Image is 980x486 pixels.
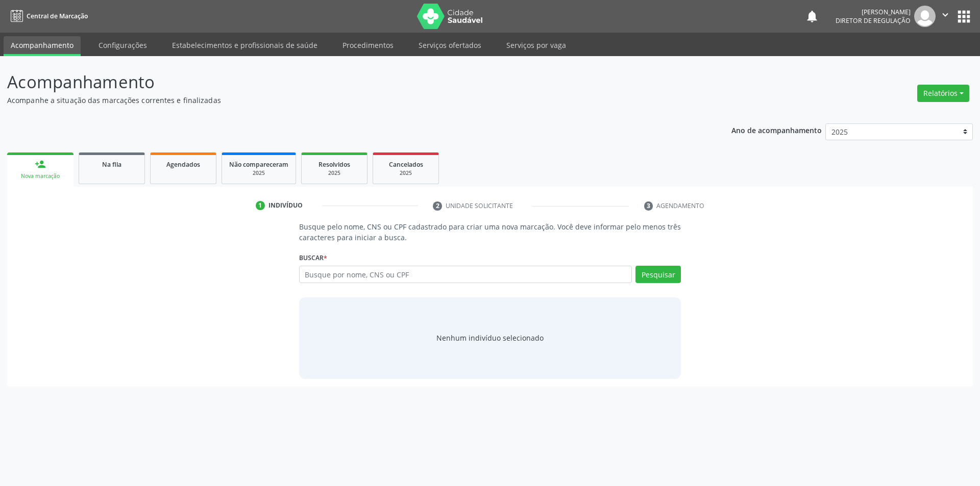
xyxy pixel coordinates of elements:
[499,36,573,54] a: Serviços por vaga
[436,332,544,343] div: Nenhum indivíduo selecionado
[299,250,327,266] label: Buscar
[229,160,288,169] span: Não compareceram
[166,160,200,169] span: Agendados
[268,201,303,210] div: Indivíduo
[7,95,683,106] p: Acompanhe a situação das marcações correntes e finalizadas
[805,9,819,23] button: notifications
[165,36,325,54] a: Estabelecimentos e profissionais de saúde
[936,6,955,27] button: 
[411,36,488,54] a: Serviços ofertados
[914,6,936,27] img: img
[14,172,66,180] div: Nova marcação
[7,69,683,95] p: Acompanhamento
[229,169,288,177] div: 2025
[299,221,681,243] p: Busque pelo nome, CNS ou CPF cadastrado para criar uma nova marcação. Você deve informar pelo men...
[635,266,681,283] button: Pesquisar
[836,8,911,16] div: [PERSON_NAME]
[731,123,822,136] p: Ano de acompanhamento
[27,12,88,20] span: Central de Marcação
[955,8,973,25] button: apps
[299,266,632,283] input: Busque por nome, CNS ou CPF
[389,160,423,169] span: Cancelados
[309,169,360,177] div: 2025
[4,36,81,56] a: Acompanhamento
[91,36,154,54] a: Configurações
[256,201,265,210] div: 1
[35,159,46,170] div: person_add
[917,85,969,102] button: Relatórios
[836,16,911,25] span: Diretor de regulação
[380,169,431,177] div: 2025
[940,9,951,20] i: 
[102,160,121,169] span: Na fila
[7,8,88,24] a: Central de Marcação
[335,36,401,54] a: Procedimentos
[318,160,350,169] span: Resolvidos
